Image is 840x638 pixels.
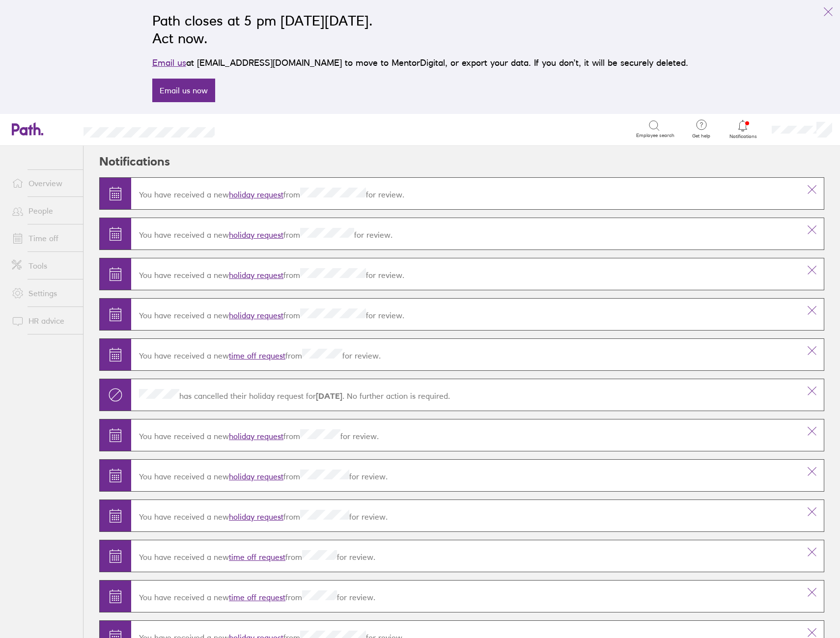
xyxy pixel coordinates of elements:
[99,146,170,177] h2: Notifications
[152,12,688,47] h2: Path closes at 5 pm [DATE][DATE]. Act now.
[139,228,792,240] p: You have received a new from for review.
[152,79,215,102] a: Email us now
[229,270,283,280] a: holiday request
[4,228,83,248] a: Time off
[636,133,674,139] span: Employee search
[139,550,792,562] p: You have received a new from for review.
[229,592,285,602] a: time off request
[139,590,792,602] p: You have received a new from for review.
[4,256,83,276] a: Tools
[229,190,283,199] a: holiday request
[229,552,285,562] a: time off request
[139,429,792,441] p: You have received a new from for review.
[229,310,283,320] a: holiday request
[139,308,792,320] p: You have received a new from for review.
[139,470,792,481] p: You have received a new from for review.
[727,119,759,139] a: Notifications
[139,349,792,361] p: You have received a new from for review.
[4,201,83,221] a: People
[727,134,759,139] span: Notifications
[229,472,283,481] a: holiday request
[4,283,83,303] a: Settings
[152,57,186,68] a: Email us
[685,133,717,139] span: Get help
[316,391,342,401] strong: [DATE]
[4,311,83,331] a: HR advice
[229,512,283,522] a: holiday request
[139,268,792,280] p: You have received a new from for review.
[229,351,285,361] a: time off request
[241,124,266,133] div: Search
[139,389,792,401] p: has cancelled their holiday request for . No further action is required.
[139,188,792,199] p: You have received a new from for review.
[4,173,83,193] a: Overview
[229,230,283,240] a: holiday request
[152,56,688,70] p: at [EMAIL_ADDRESS][DOMAIN_NAME] to move to MentorDigital, or export your data. If you don’t, it w...
[139,510,792,522] p: You have received a new from for review.
[229,431,283,441] a: holiday request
